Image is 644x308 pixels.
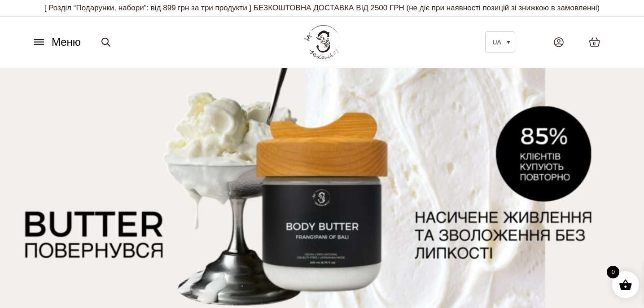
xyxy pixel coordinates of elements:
[607,266,619,278] span: 0
[29,34,83,51] button: Меню
[593,40,596,48] span: 0
[580,28,609,56] a: 0
[52,34,81,50] span: Меню
[492,39,501,46] span: UA
[304,25,340,59] img: BY SADOVSKIY
[485,31,515,53] a: UA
